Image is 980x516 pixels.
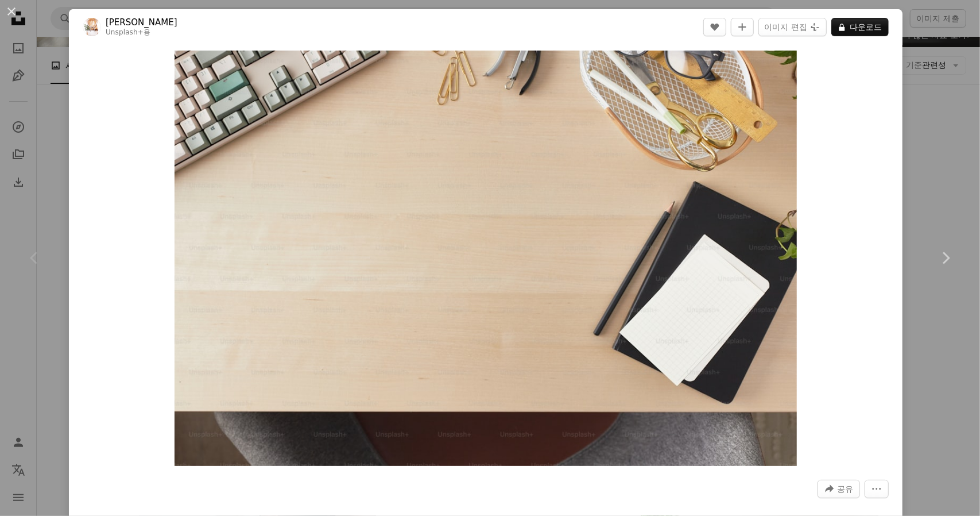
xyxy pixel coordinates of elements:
img: Olivie Strauss의 프로필로 이동 [83,18,101,36]
button: 좋아요 [703,18,726,36]
button: 더 많은 작업 [865,480,889,498]
button: 이미지 편집 [758,18,827,36]
button: 이 이미지 확대 [175,51,797,466]
button: 다운로드 [831,18,889,36]
button: 컬렉션에 추가 [731,18,754,36]
span: 공유 [837,480,853,498]
a: Unsplash+ [106,28,144,36]
div: 용 [106,28,177,37]
a: 다음 [911,203,980,313]
button: 이 이미지 공유 [818,480,860,498]
img: 키보드, 마우스, 노트북이 있는 책상 [175,51,797,466]
a: [PERSON_NAME] [106,17,177,28]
